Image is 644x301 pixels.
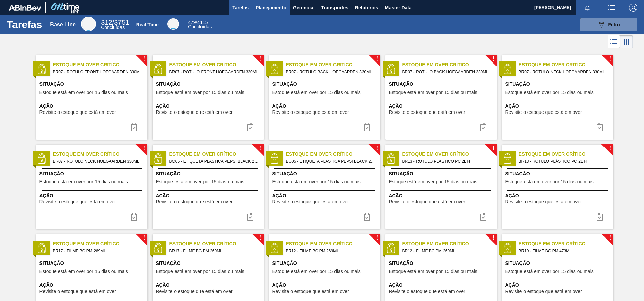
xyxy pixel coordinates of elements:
span: Situação [156,81,262,88]
span: Ação [156,282,262,289]
span: Estoque está em over por 15 dias ou mais [389,90,477,95]
img: status [502,153,512,164]
div: Completar tarefa: 29737098 [475,210,491,224]
span: Revisite o estoque que está em over [389,199,465,204]
button: icon-task complete [359,210,375,224]
img: icon-task complete [246,213,254,221]
span: Situação [156,260,262,267]
span: BR13 - RÓTULO PLÁSTICO PC 2L H [402,158,491,165]
span: Revisite o estoque que está em over [389,110,465,115]
img: icon-task complete [596,213,604,221]
span: Estoque está em over por 15 dias ou mais [389,269,477,274]
span: Estoque está em over por 15 dias ou mais [272,179,361,184]
button: icon-task complete [359,121,375,134]
span: / 3751 [101,19,129,26]
span: Estoque em Over Crítico [286,240,380,247]
span: Ação [39,282,146,289]
span: Estoque está em over por 15 dias ou mais [39,269,128,274]
span: Revisite o estoque que está em over [272,289,349,294]
span: Estoque em Over Crítico [169,61,264,68]
h1: Tarefas [7,21,42,28]
span: Gerencial [293,4,315,12]
span: Revisite o estoque que está em over [39,289,116,294]
span: Ação [156,103,262,110]
span: Estoque em Over Crítico [402,240,497,247]
button: icon-task complete [126,210,142,224]
div: Base Line [50,22,76,28]
span: ! [376,56,378,61]
span: Situação [272,170,379,177]
span: Revisite o estoque que está em over [505,110,582,115]
div: Real Time [188,20,212,29]
span: BR12 - FILME BC PM 269ML [286,247,375,255]
span: Ação [505,192,612,199]
span: ! [260,56,262,61]
div: Completar tarefa: 29737094 [242,121,259,134]
span: ! [376,235,378,241]
span: Estoque está em over por 15 dias ou mais [505,179,594,184]
span: ! [260,146,262,151]
span: Ação [389,282,495,289]
span: Revisite o estoque que está em over [39,199,116,204]
span: BR07 - ROTULO NECK HOEGAARDEN 330ML [53,158,142,165]
img: TNhmsLtSVTkK8tSr43FrP2fwEKptu5GPRR3wAAAABJRU5ErkJggg== [9,5,41,11]
button: icon-task complete [475,210,491,224]
img: status [153,153,163,164]
span: BR07 - ROTULO BACK HOEGAARDEN 330ML [402,68,491,76]
span: Situação [39,260,146,267]
span: Concluídas [188,24,212,29]
span: Estoque está em over por 15 dias ou mais [156,179,244,184]
span: ! [609,146,611,151]
span: BR07 - ROTULO FRONT HOEGAARDEN 330ML [169,68,259,76]
span: Situação [389,170,495,177]
span: Situação [39,170,146,177]
span: BR12 - FILME BC PM 269ML [402,247,491,255]
span: ! [376,146,378,151]
button: icon-task complete [475,121,491,134]
img: icon-task complete [130,213,138,221]
span: Situação [272,260,379,267]
span: Ação [272,103,379,110]
span: Estoque em Over Crítico [402,151,497,158]
img: status [502,243,512,253]
span: Revisite o estoque que está em over [389,289,465,294]
span: Revisite o estoque que está em over [272,199,349,204]
span: Situação [39,81,146,88]
span: BR17 - FILME BC PM 269ML [169,247,259,255]
span: Estoque em Over Crítico [53,151,147,158]
span: Situação [505,260,612,267]
span: Revisite o estoque que está em over [156,199,233,204]
span: ! [260,235,262,241]
span: Situação [389,260,495,267]
span: Revisite o estoque que está em over [39,110,116,115]
img: status [269,64,279,74]
span: BR17 - FILME BC PM 269ML [53,247,142,255]
div: Completar tarefa: 29737096 [592,121,608,134]
span: Ação [156,192,262,199]
span: ! [492,56,494,61]
img: icon-task complete [130,123,138,131]
span: Situação [505,81,612,88]
span: BO05 - ETIQUETA PLASTICA PEPSI BLACK 250ML [286,158,375,165]
span: Estoque está em over por 15 dias ou mais [505,269,594,274]
button: icon-task complete [242,121,259,134]
img: status [386,243,396,253]
span: Estoque está em over por 15 dias ou mais [39,90,128,95]
span: ! [143,56,145,61]
span: BR07 - ROTULO FRONT HOEGAARDEN 330ML [53,68,142,76]
img: status [36,64,47,74]
button: Filtro [580,18,637,31]
span: / 4115 [188,20,208,25]
button: icon-task complete [592,121,608,134]
span: Estoque em Over Crítico [519,151,613,158]
div: Completar tarefa: 29737095 [475,121,491,134]
button: icon-task complete [126,121,142,134]
button: Notificações [576,3,598,12]
span: BR13 - RÓTULO PLÁSTICO PC 2L H [519,158,608,165]
span: ! [143,146,145,151]
img: userActions [608,4,616,12]
span: Ação [505,103,612,110]
span: Ação [389,103,495,110]
span: Situação [156,170,262,177]
span: BO05 - ETIQUETA PLASTICA PEPSI BLACK 250ML [169,158,259,165]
